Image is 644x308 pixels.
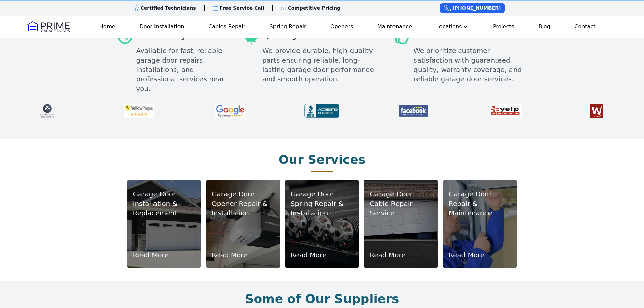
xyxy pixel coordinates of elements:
p: Repair & Maintenance [449,199,511,218]
img: TrustedPros [27,101,68,120]
a: Spring Repair [267,20,309,33]
a: Door Installation [137,20,187,33]
a: Openers [328,20,356,33]
p: Garage Door [369,189,432,199]
div: We provide durable, high-quality parts ensuring reliable, long-lasting garage door performance an... [262,46,380,84]
a: Blog [535,20,553,33]
img: wyh-member-badge.jpg [576,101,617,120]
a: Read More [212,250,247,260]
h2: Some of Our Suppliers [245,292,399,306]
img: FB-review [393,101,434,120]
p: Competitive Pricing [288,5,340,11]
a: Read More [133,250,169,260]
p: Garage Door [449,189,511,199]
a: Find me on WhatsYourHours.com [576,101,617,120]
a: Read More [369,250,405,260]
p: Cable Repair Service [369,199,432,218]
div: Available for fast, reliable garage door repairs, installations, and professional services near you. [136,46,229,93]
p: Installation & Replacement [133,199,196,218]
a: Read More [449,250,484,260]
a: Cables Repair [206,20,248,33]
a: Garage Door Repair & Maintenance [449,189,511,218]
img: 24/7 garage door repair service [443,180,517,268]
a: Garage Door Cable Repair Service [369,189,432,218]
button: Locations [433,20,471,33]
a: Maintenance [375,20,415,33]
img: Logo [27,21,70,32]
a: Garage Door Spring Repair & Installation [291,189,354,218]
a: [PHONE_NUMBER] [440,3,505,13]
a: Projects [490,20,517,33]
p: Garage Door [291,189,354,199]
img: google-review [210,101,251,120]
img: BBB-review [302,101,342,120]
a: Home [97,20,118,33]
img: Best garage door cable repair services [364,180,438,268]
img: Garage door opener repair service [206,180,280,268]
p: Free Service Call [220,5,264,11]
a: Garage Door Installation & Replacement [133,189,196,218]
h2: Our Services [279,153,366,166]
p: Garage Door [133,189,196,199]
a: Read More [291,250,327,260]
a: Garage Door Opener Repair & Installation [212,189,275,218]
img: yellow-page-review [119,101,159,120]
a: Contact [572,20,598,33]
p: Certified Technicians [141,5,196,11]
div: We prioritize customer satisfaction with guaranteed quality, warranty coverage, and reliable gara... [413,46,527,84]
p: Spring Repair & Installation [291,199,354,218]
img: yelp-review [485,101,525,120]
p: Opener Repair & Installation [212,199,275,218]
p: Garage Door [212,189,275,199]
img: Garage door spring repair [285,180,359,268]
